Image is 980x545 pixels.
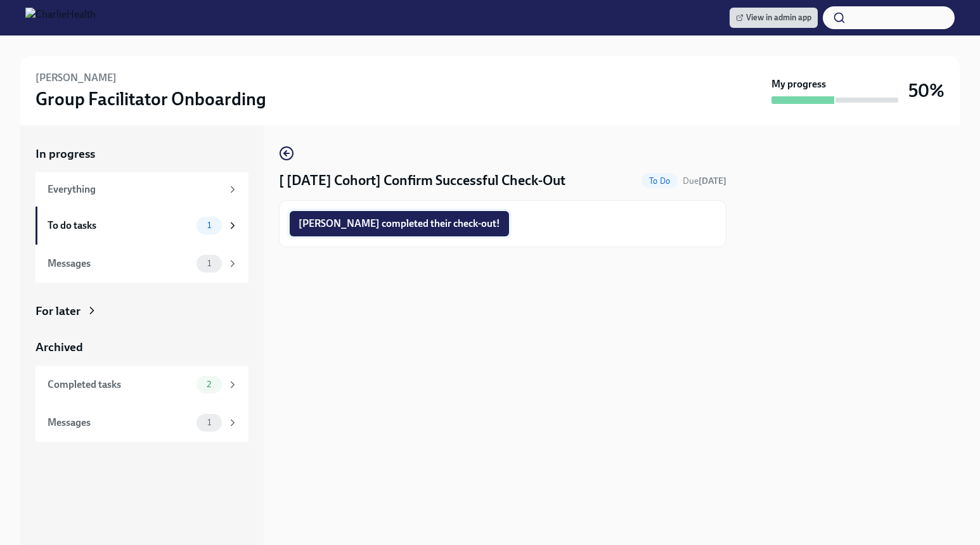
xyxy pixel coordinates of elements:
[730,8,818,28] a: View in admin app
[35,71,117,85] h6: [PERSON_NAME]
[290,211,509,236] button: [PERSON_NAME] completed their check-out!
[48,416,191,430] div: Messages
[683,175,726,187] span: September 6th, 2025 10:00
[35,404,248,442] a: Messages1
[699,176,726,186] strong: [DATE]
[48,183,222,196] div: Everything
[25,8,96,28] img: CharlieHealth
[908,79,945,102] h3: 50%
[35,303,248,319] a: For later
[35,366,248,404] a: Completed tasks2
[35,245,248,283] a: Messages1
[35,303,81,319] div: For later
[279,171,565,190] h4: [ [DATE] Cohort] Confirm Successful Check-Out
[35,339,248,356] a: Archived
[48,257,191,271] div: Messages
[199,380,219,389] span: 2
[299,217,500,230] span: [PERSON_NAME] completed their check-out!
[35,146,248,162] a: In progress
[200,221,219,230] span: 1
[771,77,826,91] strong: My progress
[48,378,191,392] div: Completed tasks
[200,259,219,268] span: 1
[736,11,811,24] span: View in admin app
[642,176,678,186] span: To Do
[35,207,248,245] a: To do tasks1
[35,87,266,110] h3: Group Facilitator Onboarding
[48,219,191,233] div: To do tasks
[683,176,726,186] span: Due
[200,418,219,427] span: 1
[35,172,248,207] a: Everything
